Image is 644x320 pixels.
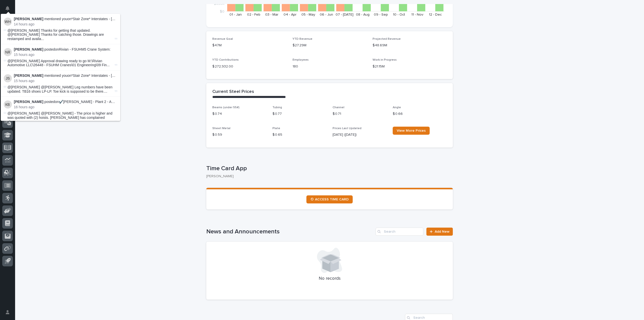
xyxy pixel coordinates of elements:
span: Sheet Metal [212,127,230,130]
input: Search [376,228,423,236]
text: 01 - Jan [229,13,242,16]
span: Beams (under 55#) [212,106,239,109]
tspan: $550K [214,2,224,5]
img: Juan Santillan [4,74,12,82]
p: 15 hours ago [14,53,117,57]
p: mentioned you on *Stair Zone* Interstates - [GEOGRAPHIC_DATA] : [14,74,117,78]
p: 16 hours ago [14,105,117,109]
text: 09 - Sep [374,13,388,16]
img: Nate Rulli [4,48,12,56]
text: 07 - [DATE] [336,13,353,16]
div: Notifications [6,6,13,14]
span: @[PERSON_NAME] Thanks for getting that updated. @[PERSON_NAME] Thanks for catching those. Drawing... [8,28,114,41]
span: View More Prices [397,129,426,132]
text: 11 - Nov [411,13,423,16]
p: $ 0.71 [333,111,387,117]
text: 03 - Mar [265,13,278,16]
p: $27.29M [293,43,367,48]
strong: [PERSON_NAME] [14,74,43,78]
p: $ 0.65 [272,132,327,137]
span: YTD Revenue [293,38,312,41]
p: $ 272,932.00 [212,64,287,69]
text: 02 - Feb [247,13,260,16]
strong: [PERSON_NAME] [14,47,43,51]
span: Add New [435,230,450,233]
p: [PERSON_NAME] [206,174,449,179]
p: $ 0.74 [212,111,266,117]
p: [DATE] ([DATE]) [333,132,387,137]
p: mentioned you on *Stair Zone* Interstates - [GEOGRAPHIC_DATA] : [14,17,117,21]
span: ⏲ ACCESS TIME CARD [310,198,349,201]
p: $ 0.59 [212,132,266,137]
a: ⏲ ACCESS TIME CARD [306,195,353,203]
span: Projected Revenue [373,38,401,41]
span: Channel [333,106,344,109]
p: Time Card App [206,165,451,172]
span: @[PERSON_NAME] @[PERSON_NAME] - The price is higher and was quoted with (2) hoists. [PERSON_NAME]... [8,111,114,124]
span: Angle [393,106,401,109]
p: $47M [212,43,287,48]
text: 12 - Dec [429,13,442,16]
p: $48.69M [373,43,447,48]
h2: Current Steel Prices [212,89,254,95]
p: $ 0.66 [393,111,447,117]
p: 180 [293,64,367,69]
span: Plate [272,127,280,130]
text: 10 - Oct [393,13,405,16]
strong: [PERSON_NAME] [14,17,43,21]
h1: News and Announcements [206,228,374,235]
img: Ken Bajdek [4,100,12,109]
span: Work in Progress [373,58,397,61]
text: 06 - Jun [320,13,333,16]
p: 15 hours ago [14,79,117,83]
strong: [PERSON_NAME] [14,100,43,104]
p: posted on ✔️[PERSON_NAME] - Plant 2 - AC Carrier : [14,100,117,104]
span: Prices Last Updated [333,127,361,130]
span: @[PERSON_NAME] @[PERSON_NAME] Leg numbers have been updated. TB16 shoes LP-LP. Toe kick is suppos... [8,85,114,94]
img: Wynne Hochstetler [4,18,12,26]
tspan: $0 [220,10,224,13]
p: 14 hours ago [14,22,117,26]
text: 04 - Apr [284,13,297,16]
text: 08 - Aug [356,13,370,16]
span: Tubing [272,106,282,109]
button: Notifications [2,3,13,14]
span: Employees [293,58,309,61]
p: No records [212,276,447,281]
p: $21.15M [373,64,447,69]
a: View More Prices [393,127,430,135]
span: @[PERSON_NAME] Approval drawing ready to go M:\Rivian Automotive LLC\26448 - FSUHM Cranes\01 Engi... [8,59,114,67]
span: YTD Contributions [212,58,239,61]
span: Revenue Goal [212,38,233,41]
p: posted on Rivian - FSUHM5 Crane System : [14,47,117,52]
text: 05 - May [301,13,315,16]
a: Add New [426,228,453,236]
p: $ 0.77 [272,111,327,117]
